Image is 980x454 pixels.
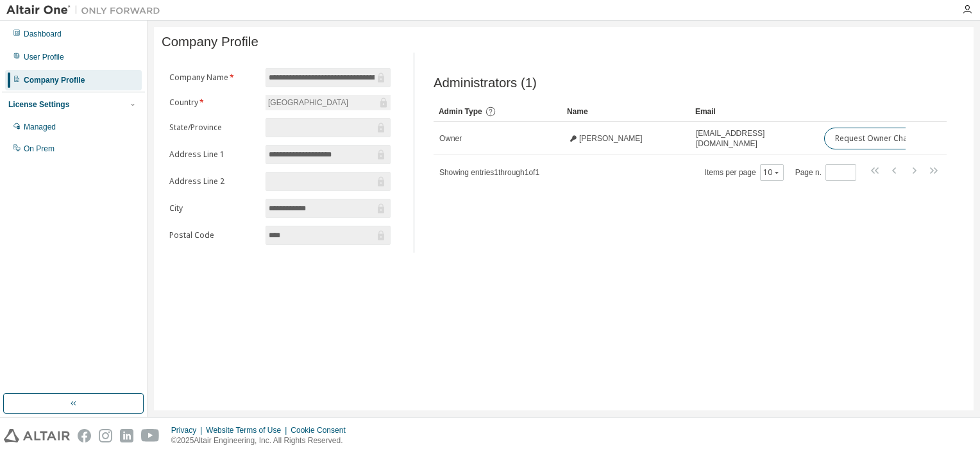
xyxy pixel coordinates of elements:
[24,144,55,154] div: On Prem
[162,35,258,49] span: Company Profile
[4,429,70,442] img: altair_logo.svg
[169,176,258,187] label: Address Line 2
[169,72,258,83] label: Company Name
[169,122,258,133] label: State/Province
[291,425,353,435] div: Cookie Consent
[824,128,933,149] button: Request Owner Change
[171,425,206,435] div: Privacy
[99,429,112,442] img: instagram.svg
[6,4,167,17] img: Altair One
[24,52,64,62] div: User Profile
[439,133,462,144] span: Owner
[579,133,643,144] span: [PERSON_NAME]
[24,122,56,132] div: Managed
[696,128,813,149] span: [EMAIL_ADDRESS][DOMAIN_NAME]
[169,230,258,240] label: Postal Code
[169,97,258,108] label: Country
[171,435,353,446] p: © 2025 Altair Engineering, Inc. All Rights Reserved.
[567,101,685,122] div: Name
[695,101,813,122] div: Email
[763,167,781,178] button: 10
[120,429,133,442] img: linkedin.svg
[439,168,539,177] span: Showing entries 1 through 1 of 1
[8,99,69,110] div: License Settings
[169,203,258,214] label: City
[24,75,85,85] div: Company Profile
[795,164,856,181] span: Page n.
[206,425,291,435] div: Website Terms of Use
[169,149,258,160] label: Address Line 1
[78,429,91,442] img: facebook.svg
[434,76,537,90] span: Administrators (1)
[24,29,62,39] div: Dashboard
[266,96,350,110] div: [GEOGRAPHIC_DATA]
[705,164,784,181] span: Items per page
[266,95,391,110] div: [GEOGRAPHIC_DATA]
[141,429,160,442] img: youtube.svg
[439,107,482,116] span: Admin Type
